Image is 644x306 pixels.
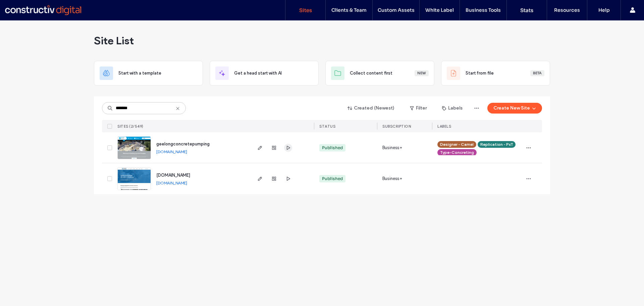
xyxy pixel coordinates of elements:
button: Created (Newest) [342,103,400,114]
span: LABELS [437,124,451,129]
span: Designer - Camel [440,141,474,147]
span: SITES (2/549) [117,124,144,129]
button: Filter [403,103,433,114]
span: [DOMAIN_NAME] [156,173,190,178]
label: Business Tools [466,7,501,13]
span: Site List [94,34,134,47]
a: [DOMAIN_NAME] [156,149,187,154]
span: Collect content first [350,70,392,77]
a: geelongconcretepumping [156,141,210,147]
span: Start from file [466,70,494,77]
div: Published [322,145,343,151]
label: Help [598,7,610,13]
div: Get a head start with AI [210,61,319,86]
span: Replication - PxT [480,141,513,147]
label: Clients & Team [331,7,367,13]
label: White Label [425,7,454,13]
span: Type-Concreting [440,149,474,156]
a: [DOMAIN_NAME] [156,172,190,178]
div: Collect content firstNew [325,61,434,86]
label: Custom Assets [378,7,415,13]
div: New [415,70,429,76]
span: STATUS [319,124,335,129]
label: Stats [520,7,533,13]
span: Business+ [382,144,402,151]
div: Start from fileBeta [441,61,550,86]
span: Get a head start with AI [234,70,282,77]
button: Labels [436,103,469,114]
a: [DOMAIN_NAME] [156,180,187,185]
div: Start with a template [94,61,203,86]
span: Start with a template [118,70,161,77]
span: SUBSCRIPTION [382,124,411,129]
label: Sites [299,7,312,13]
label: Resources [554,7,580,13]
div: Beta [530,70,544,76]
span: Business+ [382,175,402,182]
div: Published [322,176,343,182]
button: Create New Site [487,103,542,114]
span: Help [15,5,29,11]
